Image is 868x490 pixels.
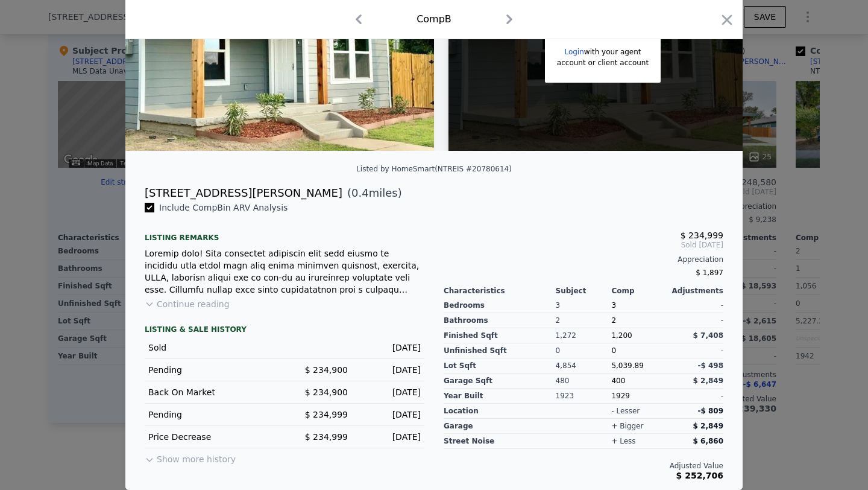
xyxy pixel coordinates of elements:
[611,361,643,370] span: 5,039.89
[145,185,342,202] div: [STREET_ADDRESS][PERSON_NAME]
[148,431,275,443] div: Price Decrease
[696,269,723,277] span: $ 1,897
[697,361,723,370] span: -$ 498
[584,48,641,56] span: with your agent
[556,374,612,389] div: 480
[305,432,348,442] span: $ 234,999
[611,313,667,328] div: 2
[611,286,667,296] div: Comp
[564,48,583,56] a: Login
[145,325,424,337] div: LISTING & SALE HISTORY
[305,387,348,397] span: $ 234,900
[667,298,723,313] div: -
[444,461,723,471] div: Adjusted Value
[148,409,275,421] div: Pending
[305,410,348,419] span: $ 234,999
[305,365,348,375] span: $ 234,900
[611,301,616,310] span: 3
[444,374,556,389] div: Garage Sqft
[145,223,424,243] div: Listing remarks
[357,386,421,398] div: [DATE]
[667,286,723,296] div: Adjustments
[444,240,723,250] span: Sold [DATE]
[556,328,612,343] div: 1,272
[145,448,236,465] button: Show more history
[444,434,556,449] div: street noise
[681,231,723,240] span: $ 234,999
[357,431,421,443] div: [DATE]
[356,165,512,173] div: Listed by HomeSmart (NTREIS #20780614)
[342,185,402,202] span: ( miles)
[697,407,723,415] span: -$ 809
[611,436,635,446] div: + less
[611,406,640,416] div: - lesser
[444,404,556,419] div: location
[417,12,451,27] div: Comp B
[444,255,723,264] div: Appreciation
[357,409,421,421] div: [DATE]
[693,377,723,385] span: $ 2,849
[611,389,667,404] div: 1929
[693,422,723,430] span: $ 2,849
[154,203,292,212] span: Include Comp B in ARV Analysis
[556,313,612,328] div: 2
[693,437,723,445] span: $ 6,860
[676,471,723,480] span: $ 252,706
[556,298,612,313] div: 3
[667,313,723,328] div: -
[444,343,556,358] div: Unfinished Sqft
[357,364,421,376] div: [DATE]
[145,298,230,310] button: Continue reading
[444,298,556,313] div: Bedrooms
[351,186,369,199] span: 0.4
[611,421,643,431] div: + bigger
[556,358,612,374] div: 4,854
[611,331,632,340] span: 1,200
[693,331,723,340] span: $ 7,408
[556,343,612,358] div: 0
[145,247,424,296] div: Loremip dolo! Sita consectet adipiscin elit sedd eiusmo te incididu utla etdol magn aliq enima mi...
[444,358,556,374] div: Lot Sqft
[557,57,649,68] div: account or client account
[556,389,612,404] div: 1923
[667,389,723,404] div: -
[444,419,556,434] div: garage
[611,377,625,385] span: 400
[357,342,421,354] div: [DATE]
[556,286,612,296] div: Subject
[667,343,723,358] div: -
[444,313,556,328] div: Bathrooms
[444,328,556,343] div: Finished Sqft
[148,342,275,354] div: Sold
[611,346,616,355] span: 0
[148,364,275,376] div: Pending
[444,389,556,404] div: Year Built
[148,386,275,398] div: Back On Market
[444,286,556,296] div: Characteristics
